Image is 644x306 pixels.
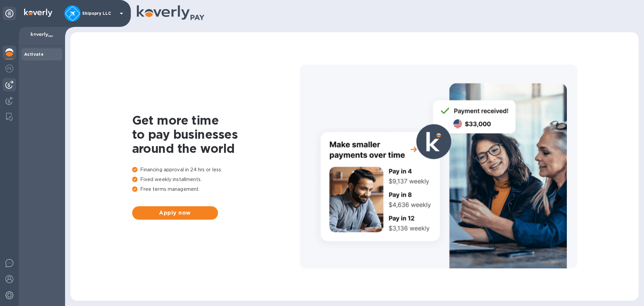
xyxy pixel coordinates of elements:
p: Fixed weekly installments. [132,176,300,183]
p: Financing approval in 24 hrs or less. [132,166,300,173]
span: Apply now [138,209,213,217]
div: Unpin categories [3,7,16,20]
img: Logo [24,9,52,17]
h1: Get more time to pay businesses around the world [132,113,300,156]
button: Apply now [132,206,218,220]
p: Shipspry LLC [82,11,116,16]
img: Foreign exchange [5,64,13,73]
p: Free terms management. [132,186,300,193]
b: Activate [24,52,44,57]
